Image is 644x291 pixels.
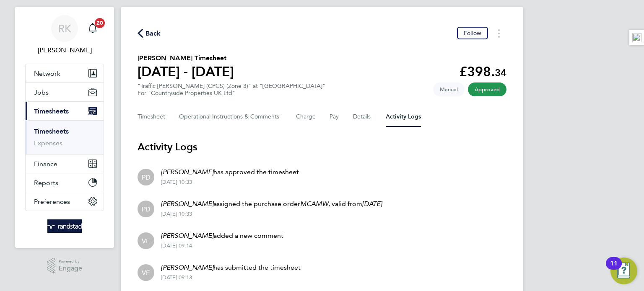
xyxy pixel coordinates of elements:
[26,83,104,101] button: Jobs
[179,107,283,127] button: Operational Instructions & Comments
[468,82,506,96] span: This timesheet has been approved.
[59,265,82,272] span: Engage
[433,82,465,96] span: This timesheet was manually created.
[459,64,506,80] app-decimal: £398.
[26,192,104,211] button: Preferences
[296,107,316,127] button: Charge
[26,120,104,154] div: Timesheets
[138,201,154,217] div: Paul Desborough
[15,7,114,248] nav: Main navigation
[138,90,325,97] div: For "Countryside Properties UK Ltd"
[142,173,151,182] span: PD
[138,264,154,281] div: Vicky Egan
[161,274,301,281] div: [DATE] 09:13
[161,232,213,239] em: [PERSON_NAME]
[58,23,71,34] span: RK
[138,232,154,249] div: Vicky Egan
[300,200,328,208] em: MCAMW
[47,219,82,233] img: randstad-logo-retina.png
[457,27,488,39] button: Follow
[161,263,213,271] em: [PERSON_NAME]
[142,268,150,277] span: VE
[34,198,70,206] span: Preferences
[25,15,104,55] a: RK[PERSON_NAME]
[610,258,637,284] button: Open Resource Center, 11 new notifications
[34,70,60,77] span: Network
[161,179,299,185] div: [DATE] 10:33
[26,155,104,173] button: Finance
[145,28,161,39] span: Back
[84,15,101,42] a: 20
[330,107,340,127] button: Pay
[610,263,618,274] div: 11
[142,204,151,214] span: PD
[25,219,104,233] a: Go to home page
[95,18,105,28] span: 20
[491,27,506,40] button: Timesheets Menu
[34,179,58,187] span: Reports
[138,107,166,127] button: Timesheet
[495,67,506,79] span: 34
[34,88,49,96] span: Jobs
[34,160,57,168] span: Finance
[138,169,154,185] div: Paul Desborough
[161,168,213,176] em: [PERSON_NAME]
[47,258,83,274] a: Powered byEngage
[59,258,82,265] span: Powered by
[142,236,150,245] span: VE
[138,63,234,80] h1: [DATE] - [DATE]
[138,140,506,154] h3: Activity Logs
[161,211,382,217] div: [DATE] 10:33
[161,199,382,209] p: assigned the purchase order , valid from
[25,45,104,55] span: Russell Kerley
[26,102,104,120] button: Timesheets
[161,242,283,249] div: [DATE] 09:14
[34,139,62,147] a: Expenses
[464,29,481,37] span: Follow
[138,82,325,97] div: "Traffic [PERSON_NAME] (CPCS) (Zone 3)" at "[GEOGRAPHIC_DATA]"
[362,200,382,208] em: [DATE]
[161,263,301,273] p: has submitted the timesheet
[26,173,104,192] button: Reports
[161,200,213,208] em: [PERSON_NAME]
[34,107,69,115] span: Timesheets
[26,64,104,82] button: Network
[353,107,372,127] button: Details
[138,53,234,63] h2: [PERSON_NAME] Timesheet
[138,28,161,39] button: Back
[386,107,421,127] button: Activity Logs
[161,231,283,241] p: added a new comment
[34,127,69,135] a: Timesheets
[161,167,299,177] p: has approved the timesheet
